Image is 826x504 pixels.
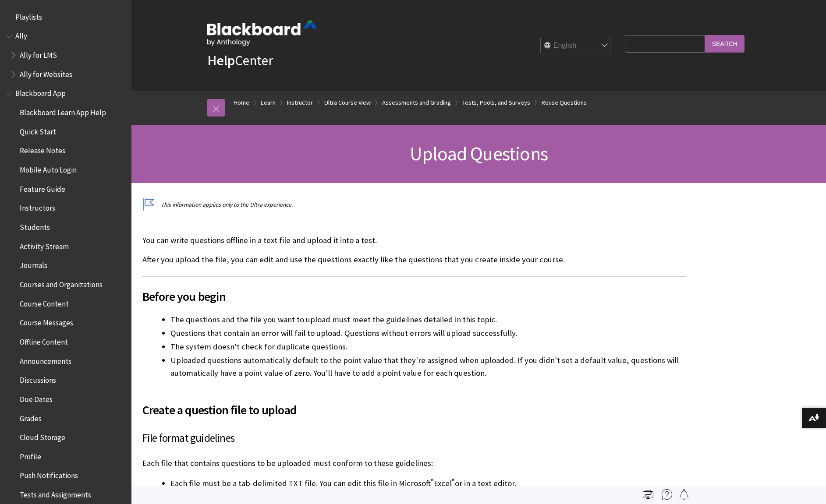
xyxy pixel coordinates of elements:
p: You can write questions offline in a text file and upload it into a test. [142,235,686,246]
img: Follow this page [679,489,689,500]
span: Before you begin [142,287,686,306]
span: Due Dates [20,392,53,404]
img: More help [662,489,672,500]
select: Site Language Selector [541,37,611,55]
span: Push Notifications [20,469,78,480]
nav: Book outline for Playlists [5,10,126,25]
li: The questions and the file you want to upload must meet the guidelines detailed in this topic. [170,314,686,326]
li: Questions that contain an error will fail to upload. Questions without errors will upload success... [170,327,686,339]
span: Instructors [20,201,55,213]
a: Learn [261,97,276,108]
span: Ally for LMS [20,48,57,60]
p: After you upload the file, you can edit and use the questions exactly like the questions that you... [142,254,686,265]
input: Search [705,35,744,52]
span: Tests and Assignments [20,487,91,499]
span: Activity Stream [20,239,69,251]
p: Each file that contains questions to be uploaded must conform to these guidelines: [142,458,686,469]
span: Quick Start [20,124,56,136]
span: Create a question file to upload [142,401,686,419]
sup: ® [452,477,455,485]
span: Grades [20,411,42,423]
strong: Help [207,52,235,69]
span: Course Messages [20,316,73,328]
span: Announcements [20,354,71,366]
span: Ally [15,29,27,41]
span: Cloud Storage [20,430,65,442]
span: Release Notes [20,144,65,155]
span: Playlists [15,10,42,21]
span: Ally for Websites [20,67,72,79]
span: Courses and Organizations [20,277,103,289]
img: Print [643,489,653,500]
a: Home [234,97,249,108]
li: Uploaded questions automatically default to the point value that they're assigned when uploaded. ... [170,354,686,379]
span: Course Content [20,296,69,308]
a: Assessments and Grading [382,97,451,108]
a: Tests, Pools, and Surveys [462,97,530,108]
span: Students [20,220,50,232]
a: HelpCenter [207,52,273,69]
span: Blackboard App [15,86,66,98]
li: The system doesn't check for duplicate questions. [170,341,686,353]
span: Profile [20,449,41,461]
h3: File format guidelines [142,430,686,447]
a: Reuse Questions [542,97,587,108]
span: Journals [20,258,47,270]
span: Mobile Auto Login [20,162,77,174]
span: Upload Questions [410,141,548,166]
a: Instructor [287,97,313,108]
img: Blackboard by Anthology [207,21,317,46]
span: Offline Content [20,335,68,346]
span: Blackboard Learn App Help [20,105,106,117]
span: Discussions [20,373,56,384]
a: Ultra Course View [324,97,371,108]
span: Feature Guide [20,182,65,194]
sup: ® [431,477,434,485]
nav: Book outline for Anthology Ally Help [5,29,126,82]
li: Each file must be a tab-delimited TXT file. You can edit this file in Microsoft Excel or in a tex... [170,477,686,490]
p: This information applies only to the Ultra experience. [142,201,686,209]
